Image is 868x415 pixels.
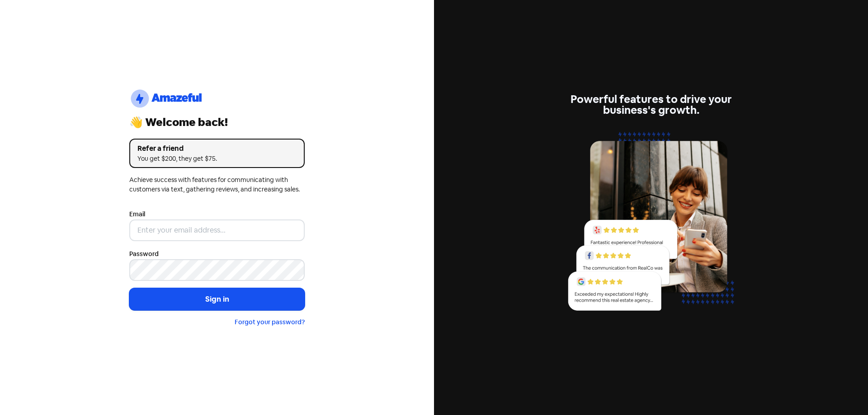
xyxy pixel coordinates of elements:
[129,219,305,241] input: Enter your email address...
[137,154,297,163] div: You get $200, they get $75.
[129,117,305,128] div: 👋 Welcome back!
[129,210,145,219] label: Email
[129,249,159,259] label: Password
[137,143,297,154] div: Refer a friend
[129,288,305,311] button: Sign in
[563,126,739,321] img: reviews
[563,94,739,116] div: Powerful features to drive your business's growth.
[235,318,305,326] a: Forgot your password?
[129,175,305,194] div: Achieve success with features for communicating with customers via text, gathering reviews, and i...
